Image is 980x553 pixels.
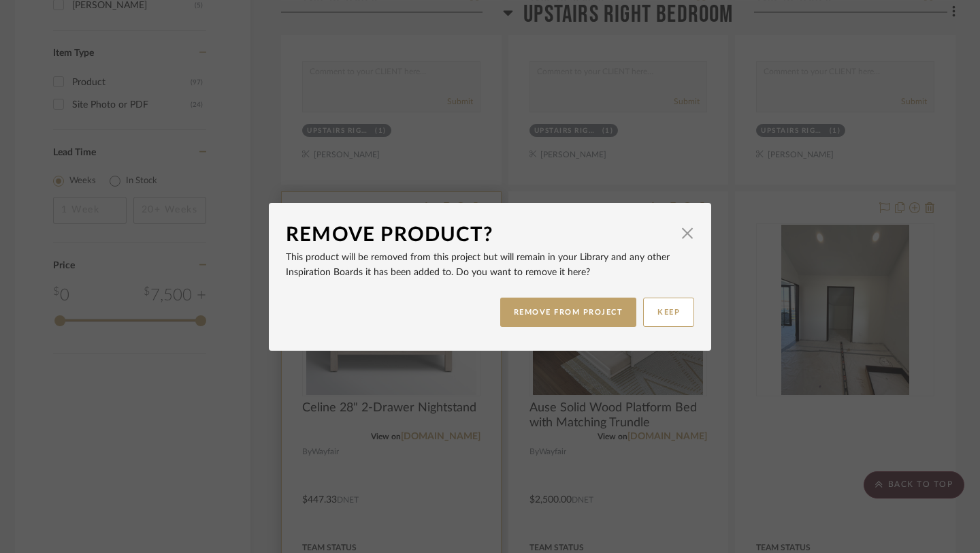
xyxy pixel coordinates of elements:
[286,250,694,280] p: This product will be removed from this project but will remain in your Library and any other Insp...
[286,220,694,250] dialog-header: Remove Product?
[643,298,694,327] button: KEEP
[286,220,674,250] div: Remove Product?
[674,220,701,247] button: Close
[500,298,637,327] button: REMOVE FROM PROJECT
